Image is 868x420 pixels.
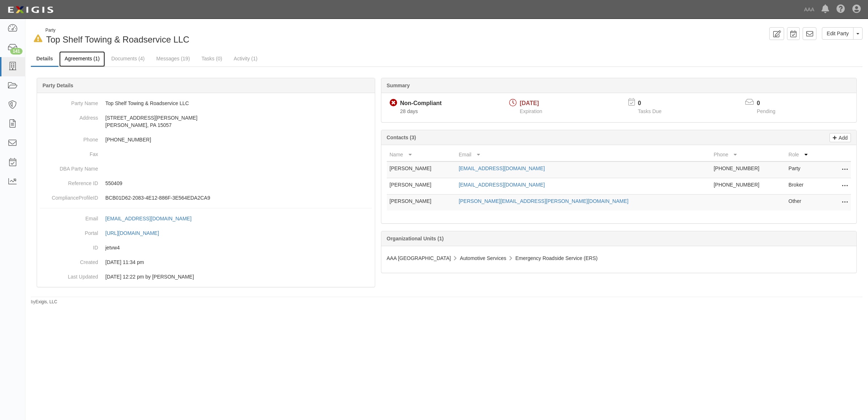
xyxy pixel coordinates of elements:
dt: Address [40,111,98,121]
dt: Fax [40,147,98,158]
a: Details [31,51,58,67]
a: Activity (1) [228,51,263,66]
td: [PERSON_NAME] [387,195,456,211]
a: [PERSON_NAME][EMAIL_ADDRESS][PERSON_NAME][DOMAIN_NAME] [459,198,629,204]
dt: Party Name [40,96,98,107]
dt: ComplianceProfileID [40,191,98,201]
dt: Portal [40,226,98,237]
a: [EMAIL_ADDRESS][DOMAIN_NAME] [459,182,545,188]
b: Party Details [42,83,73,88]
p: BCB01D62-2083-4E12-886F-3E564EDA2CA9 [105,194,372,201]
b: Summary [387,83,410,88]
span: Expiration [520,108,542,114]
div: Party [45,27,189,33]
dt: DBA Party Name [40,161,98,172]
td: [PERSON_NAME] [387,161,456,178]
dd: jetvw4 [40,240,372,255]
span: Top Shelf Towing & Roadservice LLC [46,35,189,44]
span: Pending [757,108,775,114]
a: Agreements (1) [59,51,105,67]
dd: Top Shelf Towing & Roadservice LLC [40,96,372,111]
span: AAA [GEOGRAPHIC_DATA] [387,255,451,261]
span: Emergency Roadside Service (ERS) [515,255,597,261]
p: 0 [638,99,670,108]
a: Add [830,133,851,142]
a: Edit Party [822,27,853,40]
td: [PHONE_NUMBER] [711,178,786,195]
dt: Last Updated [40,269,98,280]
a: [URL][DOMAIN_NAME] [105,230,167,236]
small: by [31,299,57,305]
td: [PERSON_NAME] [387,178,456,195]
a: [EMAIL_ADDRESS][DOMAIN_NAME] [105,216,199,221]
div: Top Shelf Towing & Roadservice LLC [31,27,441,46]
td: Broker [786,178,822,195]
dd: 10/18/2023 12:22 pm by Benjamin Tully [40,269,372,284]
img: logo-5460c22ac91f19d4615b14bd174203de0afe785f0fc80cf4dbbc73dc1793850b.png [5,3,56,16]
p: 0 [757,99,784,108]
a: Documents (4) [106,51,150,66]
td: Other [786,195,822,211]
span: Tasks Due [638,108,661,114]
p: Add [837,133,848,142]
dt: Email [40,211,98,222]
span: Automotive Services [460,255,506,261]
dt: Phone [40,132,98,143]
a: Tasks (0) [196,51,228,66]
div: 141 [10,48,23,55]
a: [EMAIL_ADDRESS][DOMAIN_NAME] [459,165,545,171]
div: Non-Compliant [400,99,442,108]
dd: [STREET_ADDRESS][PERSON_NAME] [PERSON_NAME], PA 15057 [40,111,372,132]
b: Contacts (3) [387,135,416,140]
div: [EMAIL_ADDRESS][DOMAIN_NAME] [105,215,191,222]
b: Organizational Units (1) [387,236,444,241]
i: Help Center - Complianz [836,5,845,14]
td: Party [786,161,822,178]
th: Name [387,148,456,161]
span: Since 09/02/2025 [400,108,418,114]
i: Non-Compliant [390,99,397,107]
th: Role [786,148,822,161]
a: AAA [800,2,818,17]
dt: ID [40,240,98,251]
span: [DATE] [520,100,539,106]
p: 550409 [105,180,372,187]
i: In Default since 09/16/2025 [34,35,42,43]
th: Email [456,148,711,161]
th: Phone [711,148,786,161]
dt: Created [40,255,98,266]
a: Messages (19) [151,51,195,66]
dt: Reference ID [40,176,98,187]
dd: [PHONE_NUMBER] [40,132,372,147]
dd: 03/09/2023 11:34 pm [40,255,372,269]
a: Exigis, LLC [36,299,57,304]
td: [PHONE_NUMBER] [711,161,786,178]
